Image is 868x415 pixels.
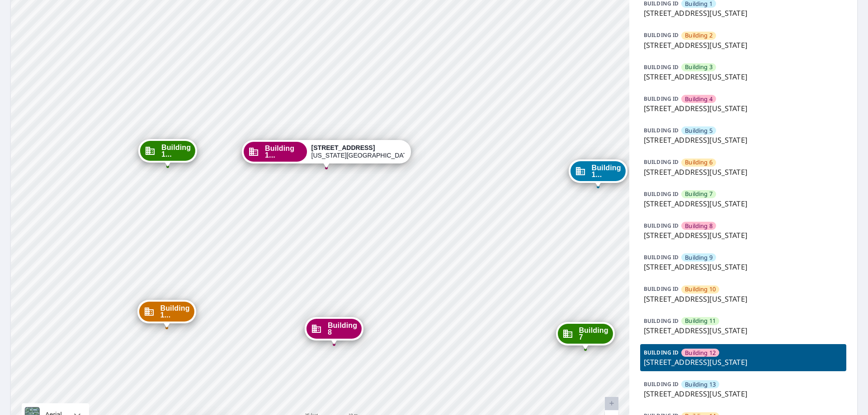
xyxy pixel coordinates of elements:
[644,95,679,103] p: BUILDING ID
[644,325,843,336] p: [STREET_ADDRESS][US_STATE]
[242,140,411,168] div: Dropped pin, building Building 12, Commercial property, 1315 e 89th st Kansas City, MO 64131
[685,95,712,103] span: Building 4
[644,357,843,368] p: [STREET_ADDRESS][US_STATE]
[685,349,716,357] span: Building 12
[644,198,843,209] p: [STREET_ADDRESS][US_STATE]
[160,305,189,318] span: Building 1...
[644,253,679,261] p: BUILDING ID
[685,31,712,40] span: Building 2
[685,126,712,135] span: Building 5
[644,190,679,198] p: BUILDING ID
[605,397,618,410] a: Current Level 20, Zoom In Disabled
[685,190,712,198] span: Building 7
[644,63,679,71] p: BUILDING ID
[644,349,679,356] p: BUILDING ID
[644,380,679,388] p: BUILDING ID
[685,317,716,325] span: Building 11
[579,327,608,340] span: Building 7
[644,103,843,114] p: [STREET_ADDRESS][US_STATE]
[644,230,843,241] p: [STREET_ADDRESS][US_STATE]
[644,71,843,82] p: [STREET_ADDRESS][US_STATE]
[305,317,363,345] div: Dropped pin, building Building 8, Commercial property, 1315 e 89th st Kansas City, MO 64131
[685,285,716,294] span: Building 10
[137,300,196,328] div: Dropped pin, building Building 10, Commercial property, 1315 e 89th st Kansas City, MO 64131
[138,139,197,167] div: Dropped pin, building Building 11, Commercial property, 1315 e 89th st Kansas City, MO 64131
[685,158,712,167] span: Building 6
[591,164,621,178] span: Building 1...
[644,261,843,272] p: [STREET_ADDRESS][US_STATE]
[161,144,191,158] span: Building 1...
[644,8,843,19] p: [STREET_ADDRESS][US_STATE]
[644,222,679,229] p: BUILDING ID
[644,40,843,51] p: [STREET_ADDRESS][US_STATE]
[311,144,405,159] div: [US_STATE][GEOGRAPHIC_DATA]
[556,322,614,350] div: Dropped pin, building Building 7, Commercial property, 1315 e 89th st Kansas City, MO 64131
[311,144,375,151] strong: [STREET_ADDRESS]
[328,322,357,336] span: Building 8
[568,159,627,187] div: Dropped pin, building Building 13, Commercial property, 1315 e 89th st Kansas City, MO 64131
[644,317,679,325] p: BUILDING ID
[644,135,843,145] p: [STREET_ADDRESS][US_STATE]
[265,145,302,159] span: Building 1...
[644,126,679,134] p: BUILDING ID
[685,380,716,389] span: Building 13
[685,253,712,262] span: Building 9
[644,294,843,304] p: [STREET_ADDRESS][US_STATE]
[644,388,843,399] p: [STREET_ADDRESS][US_STATE]
[685,222,712,230] span: Building 8
[644,285,679,293] p: BUILDING ID
[644,167,843,177] p: [STREET_ADDRESS][US_STATE]
[685,63,712,71] span: Building 3
[644,31,679,39] p: BUILDING ID
[644,158,679,166] p: BUILDING ID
